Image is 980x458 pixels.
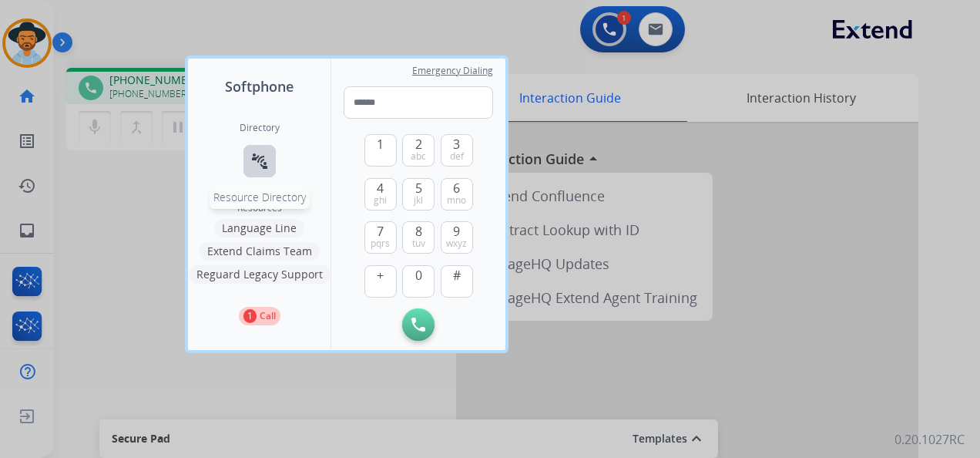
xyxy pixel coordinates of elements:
span: 1 [377,135,384,153]
button: 8tuv [402,221,435,254]
span: jkl [414,194,423,207]
img: call-button [411,318,425,332]
span: 7 [377,222,384,241]
button: # [441,265,473,298]
button: 9wxyz [441,221,473,254]
span: wxyz [446,237,467,250]
p: Call [260,309,276,323]
span: 6 [453,179,460,197]
span: # [453,266,461,285]
button: 2abc [402,134,435,167]
span: + [377,266,384,285]
button: Resource Directory [243,145,276,177]
span: 2 [415,135,422,153]
span: 0 [415,266,422,285]
button: + [364,265,397,298]
span: tuv [412,237,425,250]
p: 1 [243,309,257,323]
span: 9 [453,222,460,241]
span: 8 [415,222,422,241]
span: def [450,150,464,163]
button: 3def [441,134,473,167]
h2: Directory [240,122,280,134]
span: pqrs [371,237,390,250]
span: Softphone [225,76,294,97]
span: mno [447,194,466,207]
button: 1Call [239,307,280,325]
button: Reguard Legacy Support [189,265,331,284]
button: 5jkl [402,178,435,210]
mat-icon: connect_without_contact [250,152,269,170]
button: 6mno [441,178,473,210]
span: abc [411,150,426,163]
button: 7pqrs [364,221,397,254]
button: 1 [364,134,397,167]
button: 4ghi [364,178,397,210]
span: Emergency Dialing [412,65,493,77]
button: 0 [402,265,435,298]
button: Extend Claims Team [200,242,320,261]
p: 0.20.1027RC [894,430,965,449]
button: Language Line [214,219,304,237]
span: 3 [453,135,460,153]
span: ghi [374,194,387,207]
span: 4 [377,179,384,197]
span: Resource Directory [213,190,306,204]
span: 5 [415,179,422,197]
